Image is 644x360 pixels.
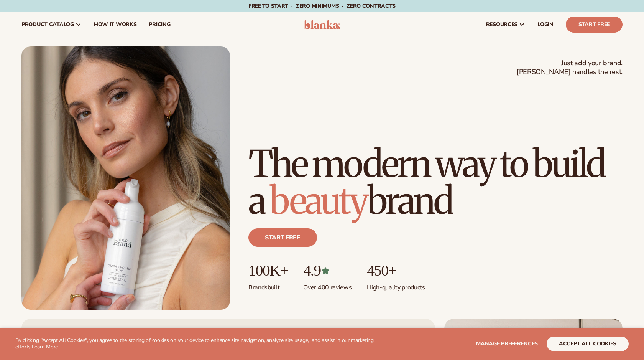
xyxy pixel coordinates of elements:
[15,12,88,37] a: product catalog
[531,12,560,37] a: LOGIN
[304,20,340,29] img: logo
[367,262,425,279] p: 450+
[15,337,376,350] p: By clicking "Accept All Cookies", you agree to the storing of cookies on your device to enhance s...
[566,17,623,33] a: Start Free
[517,59,623,77] span: Just add your brand. [PERSON_NAME] handles the rest.
[269,178,367,224] span: beauty
[367,279,425,292] p: High-quality products
[476,337,538,351] button: Manage preferences
[21,21,74,28] span: product catalog
[149,21,170,28] span: pricing
[32,343,58,350] a: Learn More
[547,337,629,351] button: accept all cookies
[248,145,623,219] h1: The modern way to build a brand
[248,262,288,279] p: 100K+
[248,228,317,247] a: Start free
[21,46,230,310] img: Female holding tanning mousse.
[248,279,288,292] p: Brands built
[486,21,517,28] span: resources
[476,340,538,347] span: Manage preferences
[303,262,352,279] p: 4.9
[88,12,143,37] a: How It Works
[480,12,531,37] a: resources
[537,21,554,28] span: LOGIN
[143,12,176,37] a: pricing
[303,279,352,292] p: Over 400 reviews
[94,21,137,28] span: How It Works
[248,2,396,10] span: Free to start · ZERO minimums · ZERO contracts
